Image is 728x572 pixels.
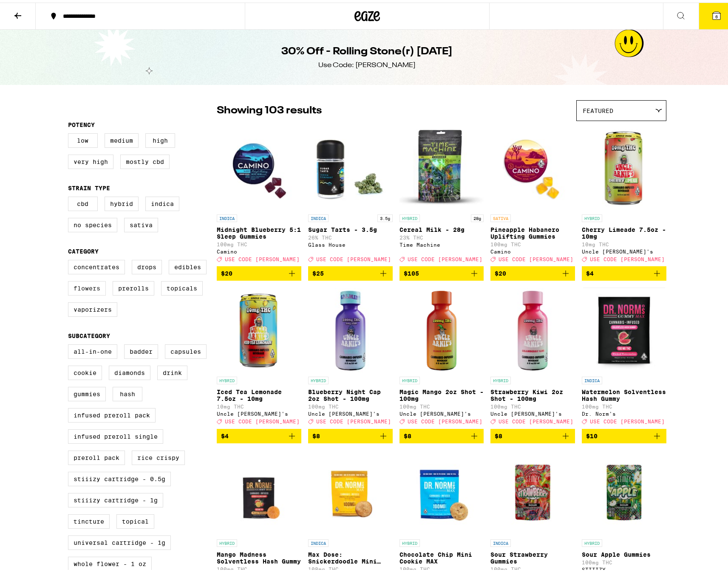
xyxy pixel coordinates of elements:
p: HYBRID [399,212,420,220]
span: USE CODE [PERSON_NAME] [499,417,573,422]
img: Dr. Norm's - Mango Madness Solventless Hash Gummy [217,448,301,533]
p: Chocolate Chip Mini Cookie MAX [399,549,484,562]
label: Universal Cartridge - 1g [68,533,171,547]
label: Drink [157,363,187,378]
p: 100mg THC [490,564,575,569]
a: Open page for Strawberry Kiwi 2oz Shot - 100mg from Uncle Arnie's [490,285,575,426]
p: 100mg THC [399,401,484,407]
label: Prerolls [113,279,154,293]
span: USE CODE [PERSON_NAME] [316,417,391,422]
p: Sour Strawberry Gummies [490,549,575,562]
label: Cookie [68,363,102,378]
label: Hash [113,384,142,399]
p: HYBRID [490,374,511,382]
p: Sugar Tarts - 3.5g [308,224,393,231]
label: High [145,131,175,145]
label: Topicals [161,279,203,293]
p: HYBRID [217,374,237,382]
img: Dr. Norm's - Max Dose: Snickerdoodle Mini Cookie - Indica [308,448,393,533]
span: 6 [715,11,718,17]
span: USE CODE [PERSON_NAME] [225,254,300,259]
p: 10mg THC [217,401,301,407]
p: 100mg THC [217,239,301,245]
a: Open page for Blueberry Night Cap 2oz Shot - 100mg from Uncle Arnie's [308,285,393,426]
img: STIIIZY - Sour Strawberry Gummies [490,448,575,533]
img: STIIIZY - Sour Apple Gummies [582,448,666,533]
div: Glass House [308,240,393,245]
p: 100mg THC [490,401,575,407]
img: Glass House - Sugar Tarts - 3.5g [308,123,393,208]
label: Low [68,131,98,145]
label: Infused Preroll Single [68,427,163,441]
label: Capsules [165,342,207,356]
label: Sativa [124,215,158,230]
label: Flowers [68,279,106,293]
p: Pineapple Habanero Uplifting Gummies [490,224,575,237]
label: Infused Preroll Pack [68,406,156,420]
label: STIIIZY Cartridge - 0.5g [68,469,171,484]
label: Medium [105,131,139,145]
p: HYBRID [399,374,420,382]
a: Open page for Pineapple Habanero Uplifting Gummies from Camino [490,123,575,264]
label: Tincture [68,512,110,526]
label: Indica [145,194,179,209]
p: Iced Tea Lemonade 7.5oz - 10mg [217,386,301,400]
span: Hi. Need any help? [5,6,61,13]
label: Drops [132,257,162,272]
p: Strawberry Kiwi 2oz Shot - 100mg [490,386,575,400]
label: Topical [116,512,154,526]
p: HYBRID [399,537,420,544]
button: Add to bag [217,426,301,441]
img: Dr. Norm's - Watermelon Solventless Hash Gummy [583,285,665,370]
div: Camino [217,246,301,252]
label: Hybrid [105,194,139,209]
p: Cherry Limeade 7.5oz - 10mg [582,224,666,237]
span: $4 [586,268,594,274]
p: INDICA [582,374,602,382]
span: $8 [312,430,320,437]
p: 100mg THC [490,239,575,245]
a: Open page for Midnight Blueberry 5:1 Sleep Gummies from Camino [217,123,301,264]
button: Add to bag [399,264,484,278]
span: $8 [495,430,502,437]
div: Uncle [PERSON_NAME]'s [217,409,301,414]
p: 108mg THC [308,564,393,569]
p: Blueberry Night Cap 2oz Shot - 100mg [308,386,393,400]
img: Camino - Pineapple Habanero Uplifting Gummies [490,123,575,208]
p: 10mg THC [582,239,666,245]
p: 100mg THC [399,564,484,569]
span: Featured [583,105,613,112]
label: Preroll Pack [68,448,125,462]
p: Cereal Milk - 28g [399,224,484,231]
span: $4 [221,430,229,437]
label: Badder [124,342,158,356]
legend: Subcategory [68,330,110,337]
legend: Category [68,245,99,252]
p: HYBRID [308,374,329,382]
a: Open page for Magic Mango 2oz Shot - 100mg from Uncle Arnie's [399,285,484,426]
img: Uncle Arnie's - Cherry Limeade 7.5oz - 10mg [582,123,666,208]
div: Uncle [PERSON_NAME]'s [399,409,484,414]
p: 100mg THC [582,401,666,407]
span: USE CODE [PERSON_NAME] [499,254,573,259]
p: 26% THC [308,232,393,238]
p: INDICA [308,212,329,220]
label: Mostly CBD [120,152,170,166]
a: Open page for Sugar Tarts - 3.5g from Glass House [308,123,393,264]
label: Gummies [68,384,106,399]
label: Rice Crispy [132,448,185,462]
button: Add to bag [582,264,666,278]
img: Uncle Arnie's - Strawberry Kiwi 2oz Shot - 100mg [490,285,575,370]
p: HYBRID [582,212,602,220]
span: USE CODE [PERSON_NAME] [408,417,482,422]
span: USE CODE [PERSON_NAME] [590,417,665,422]
span: $20 [495,268,506,274]
legend: Strain Type [68,182,110,189]
div: Uncle [PERSON_NAME]'s [308,409,393,414]
img: Camino - Midnight Blueberry 5:1 Sleep Gummies [217,123,301,208]
a: Open page for Iced Tea Lemonade 7.5oz - 10mg from Uncle Arnie's [217,285,301,426]
p: 100mg THC [217,564,301,569]
p: 3.5g [377,212,393,220]
p: Showing 103 results [217,101,322,116]
p: HYBRID [217,537,237,544]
